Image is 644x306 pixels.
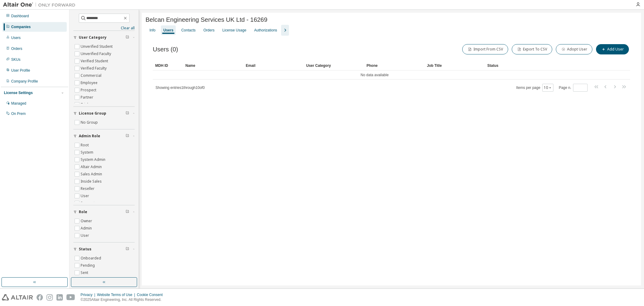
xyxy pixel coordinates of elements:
[81,86,98,94] label: Prospect
[81,43,114,50] label: Unverified Student
[81,101,89,108] label: Trial
[81,232,90,239] label: User
[73,31,135,44] button: User Category
[81,72,103,79] label: Commercial
[46,294,53,301] img: instagram.svg
[81,50,112,57] label: Unverified Faculty
[81,119,99,126] label: No Group
[11,79,38,84] div: Company Profile
[556,44,592,54] button: Adopt User
[81,255,102,262] label: Onboarded
[487,61,594,70] div: Status
[149,28,155,33] div: Info
[81,297,166,302] p: © 2025 Altair Engineering, Inc. All Rights Reserved.
[11,35,21,40] div: Users
[427,61,482,70] div: Job Title
[153,46,178,53] span: Users (0)
[79,247,91,252] span: Status
[81,217,93,225] label: Owner
[81,94,95,101] label: Partner
[73,205,135,219] button: Role
[512,44,552,54] button: Export To CSV
[73,26,135,31] a: Clear all
[73,107,135,120] button: License Group
[11,101,26,106] div: Managed
[81,149,95,156] label: System
[73,129,135,143] button: Admin Role
[81,65,108,72] label: Verified Faculty
[81,171,103,178] label: Sales Admin
[126,210,129,214] span: Clear filter
[81,200,96,207] label: Support
[79,35,107,40] span: User Category
[462,44,508,54] button: Import From CSV
[81,276,98,284] label: Delivered
[81,192,90,200] label: User
[37,294,43,301] img: facebook.svg
[81,185,96,192] label: Reseller
[11,68,30,73] div: User Profile
[559,84,588,92] span: Page n.
[11,46,22,51] div: Orders
[11,57,21,62] div: SKUs
[126,247,129,252] span: Clear filter
[516,84,553,92] span: Items per page
[3,2,78,8] img: Altair One
[222,28,246,33] div: License Usage
[81,156,107,163] label: System Admin
[163,28,173,33] div: Users
[146,16,268,23] span: Belcan Engineering Services UK Ltd - 16269
[81,262,96,269] label: Pending
[11,14,29,18] div: Dashboard
[66,294,75,301] img: youtube.svg
[97,292,137,297] div: Website Terms of Use
[137,292,166,297] div: Cookie Consent
[155,86,205,90] span: Showing entries 1 through 10 of 0
[81,225,93,232] label: Admin
[11,111,26,116] div: On Prem
[185,61,241,70] div: Name
[81,79,99,86] label: Employee
[73,243,135,256] button: Status
[246,61,301,70] div: Email
[126,35,129,40] span: Clear filter
[203,28,215,33] div: Orders
[81,292,97,297] div: Privacy
[126,111,129,116] span: Clear filter
[56,294,63,301] img: linkedin.svg
[81,178,103,185] label: Inside Sales
[155,61,181,70] div: MDH ID
[81,269,89,276] label: Sent
[11,24,31,29] div: Companies
[126,134,129,138] span: Clear filter
[181,28,195,33] div: Contacts
[79,111,106,116] span: License Group
[306,61,362,70] div: User Category
[81,57,109,65] label: Verified Student
[254,28,277,33] div: Authorizations
[79,210,87,214] span: Role
[367,61,422,70] div: Phone
[2,294,33,301] img: altair_logo.svg
[81,163,103,171] label: Altair Admin
[544,85,552,90] button: 10
[596,44,629,54] button: Add User
[4,90,33,95] div: License Settings
[79,134,100,138] span: Admin Role
[81,142,90,149] label: Root
[153,70,596,80] td: No data available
